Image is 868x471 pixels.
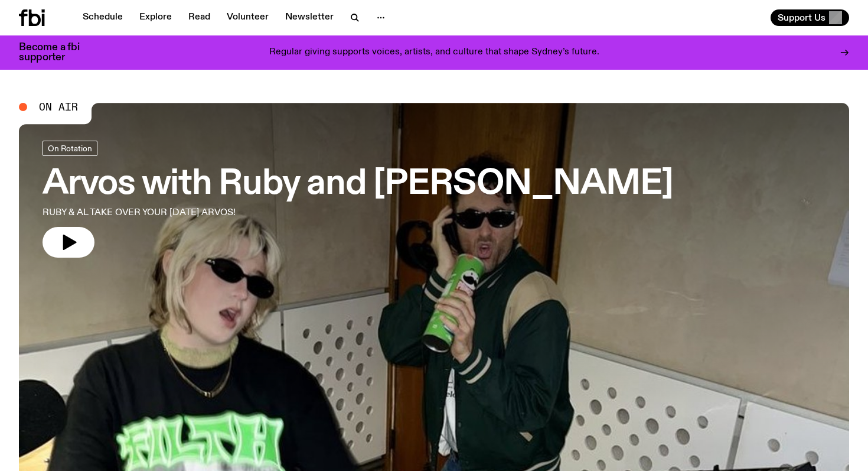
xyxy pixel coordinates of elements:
span: On Rotation [48,144,92,152]
a: Read [181,9,217,26]
a: Explore [132,9,179,26]
button: Support Us [771,9,849,26]
a: Volunteer [220,9,276,26]
a: Schedule [76,9,130,26]
h3: Arvos with Ruby and [PERSON_NAME] [43,168,673,201]
p: RUBY & AL TAKE OVER YOUR [DATE] ARVOS! [43,206,345,220]
span: Support Us [778,12,825,23]
a: Arvos with Ruby and [PERSON_NAME]RUBY & AL TAKE OVER YOUR [DATE] ARVOS! [43,141,673,258]
span: On Air [39,102,78,112]
h3: Become a fbi supporter [19,43,94,63]
p: Regular giving supports voices, artists, and culture that shape Sydney’s future. [269,47,599,58]
a: Newsletter [278,9,341,26]
a: On Rotation [43,141,97,156]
